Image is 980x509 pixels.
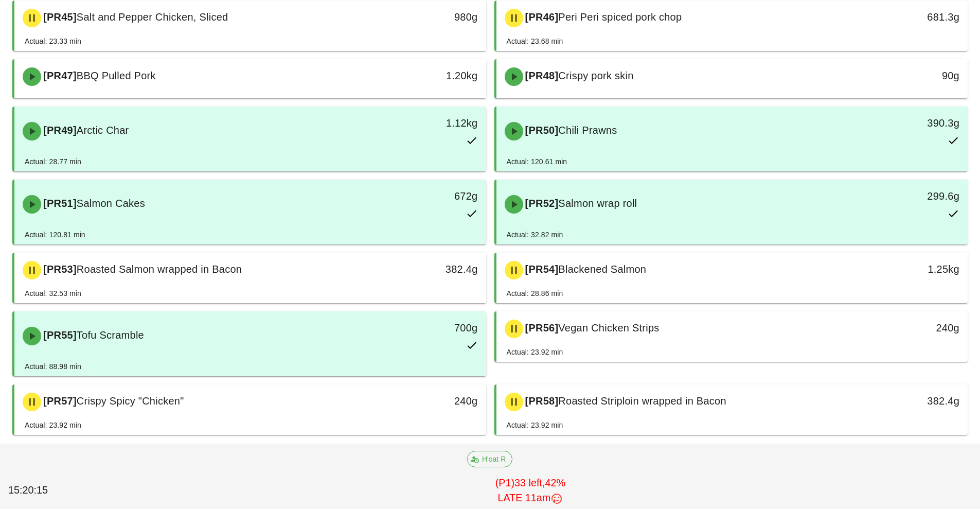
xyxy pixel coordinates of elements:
div: Actual: 23.92 min [507,419,563,431]
span: Roasted Salmon wrapped in Bacon [77,264,242,275]
span: Salt and Pepper Chicken, Sliced [77,11,228,23]
div: Actual: 32.82 min [507,229,563,240]
div: 980g [373,9,477,25]
span: Chili Prawns [558,125,617,136]
span: [PR55] [41,329,77,341]
span: [PR45] [41,11,77,23]
div: 90g [855,67,959,84]
div: Actual: 23.92 min [507,346,563,358]
span: Arctic Char [77,125,129,136]
div: 700g [373,320,477,336]
span: BBQ Pulled Pork [77,70,156,81]
span: H'oat R [474,451,506,467]
div: 672g [373,188,477,204]
div: Actual: 23.33 min [25,36,81,47]
span: Crispy pork skin [558,70,633,81]
div: LATE 11am [89,490,972,506]
div: 382.4g [855,393,959,409]
div: 382.4g [373,261,477,277]
span: [PR49] [41,125,77,136]
div: Actual: 32.53 min [25,288,81,299]
span: Vegan Chicken Strips [558,322,659,334]
div: 390.3g [855,115,959,131]
div: Actual: 88.98 min [25,361,81,372]
span: Roasted Striploin wrapped in Bacon [558,395,726,407]
span: [PR56] [523,322,559,334]
span: Salmon wrap roll [558,198,637,209]
div: 1.20kg [373,67,477,84]
div: 15:20:15 [6,481,87,500]
div: Actual: 23.68 min [507,36,563,47]
div: 299.6g [855,188,959,204]
div: Actual: 23.92 min [25,419,81,431]
div: 240g [373,393,477,409]
span: [PR51] [41,198,77,209]
div: Actual: 28.77 min [25,156,81,167]
span: [PR53] [41,264,77,275]
div: Actual: 120.61 min [507,156,567,167]
div: (P1) 42% [87,473,974,508]
span: Peri Peri spiced pork chop [558,11,682,23]
span: [PR54] [523,264,559,275]
span: 33 left, [514,477,545,488]
span: [PR57] [41,395,77,407]
div: Actual: 28.86 min [507,288,563,299]
span: [PR47] [41,70,77,81]
div: 681.3g [855,9,959,25]
span: Blackened Salmon [558,264,646,275]
div: 1.25kg [855,261,959,277]
span: [PR46] [523,11,559,23]
span: [PR50] [523,125,559,136]
span: [PR48] [523,70,559,81]
div: 240g [855,320,959,336]
span: [PR58] [523,395,559,407]
span: Salmon Cakes [77,198,145,209]
span: Tofu Scramble [77,329,144,341]
span: [PR52] [523,198,559,209]
div: Actual: 120.81 min [25,229,85,240]
span: Crispy Spicy "Chicken" [77,395,184,407]
div: 1.12kg [373,115,477,131]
